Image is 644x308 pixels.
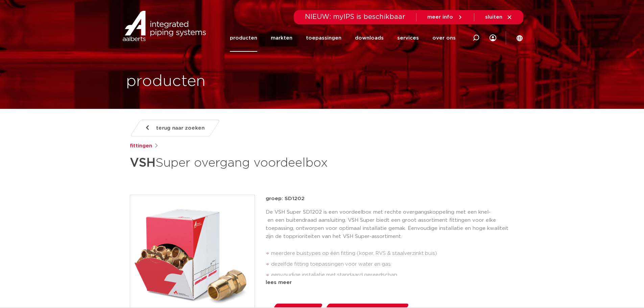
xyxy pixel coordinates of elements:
div: lees meer [266,279,515,287]
a: markten [271,24,292,52]
h1: producten [126,71,206,92]
li: eenvoudige installatie met standaard gereedschap [271,270,515,281]
a: downloads [355,24,384,52]
span: sluiten [485,15,502,20]
a: over ons [432,24,456,52]
p: De VSH Super SD1202 is een voordeelbox met rechte overgangskoppeling met een knel- en een buitend... [266,208,515,241]
a: toepassingen [306,24,341,52]
a: services [397,24,419,52]
a: meer info [427,14,463,20]
a: sluiten [485,14,512,20]
h1: Super overgang voordeelbox [130,153,384,173]
li: dezelfde fitting toepassingen voor water en gas [271,259,515,270]
strong: VSH [130,157,156,169]
a: producten [230,24,257,52]
a: fittingen [130,142,152,150]
p: groep: SD1202 [266,195,515,203]
span: meer info [427,15,453,20]
a: terug naar zoeken [129,120,220,137]
nav: Menu [230,24,456,52]
div: my IPS [490,24,496,52]
span: NIEUW: myIPS is beschikbaar [305,14,405,20]
li: meerdere buistypes op één fitting (koper, RVS & staalverzinkt buis) [271,248,515,259]
span: terug naar zoeken [156,123,205,134]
